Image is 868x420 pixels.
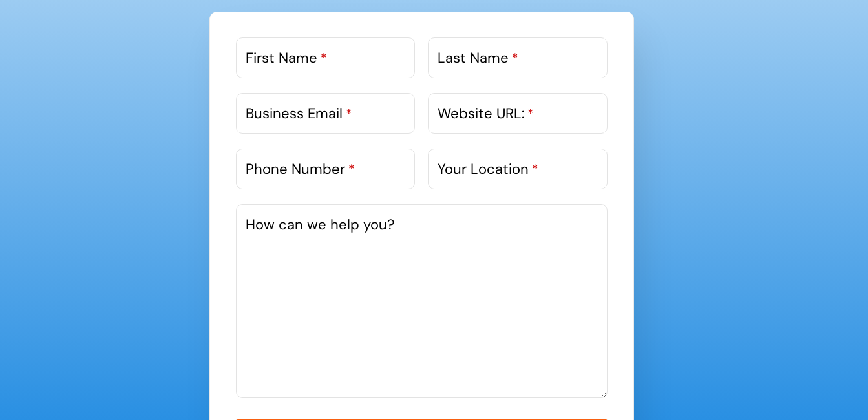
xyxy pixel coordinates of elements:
[438,103,534,124] label: Website URL:
[246,214,395,235] label: How can we help you?
[438,158,538,180] label: Your Location
[246,158,355,180] label: Phone Number
[246,103,352,124] label: Business Email
[438,47,518,68] label: Last Name
[246,47,327,68] label: First Name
